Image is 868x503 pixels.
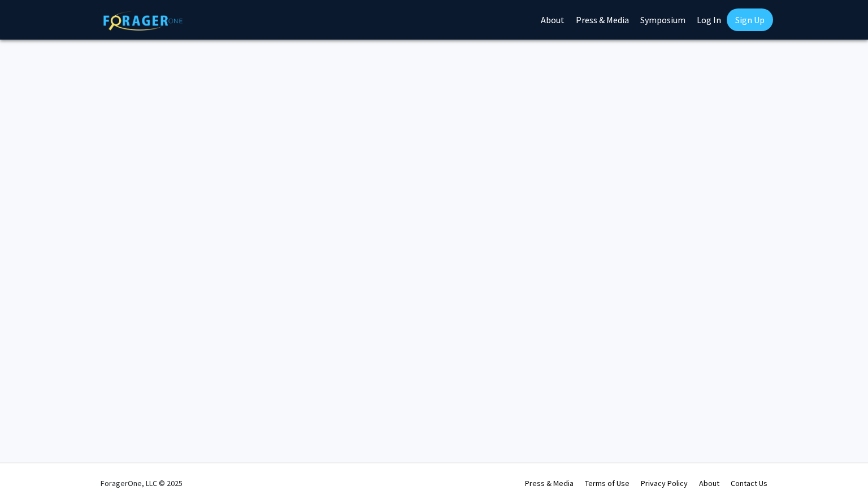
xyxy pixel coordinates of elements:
[101,463,183,503] div: ForagerOne, LLC © 2025
[641,478,688,488] a: Privacy Policy
[585,478,630,488] a: Terms of Use
[103,11,183,31] img: ForagerOne Logo
[731,478,767,488] a: Contact Us
[727,8,773,31] a: Sign Up
[699,478,719,488] a: About
[525,478,574,488] a: Press & Media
